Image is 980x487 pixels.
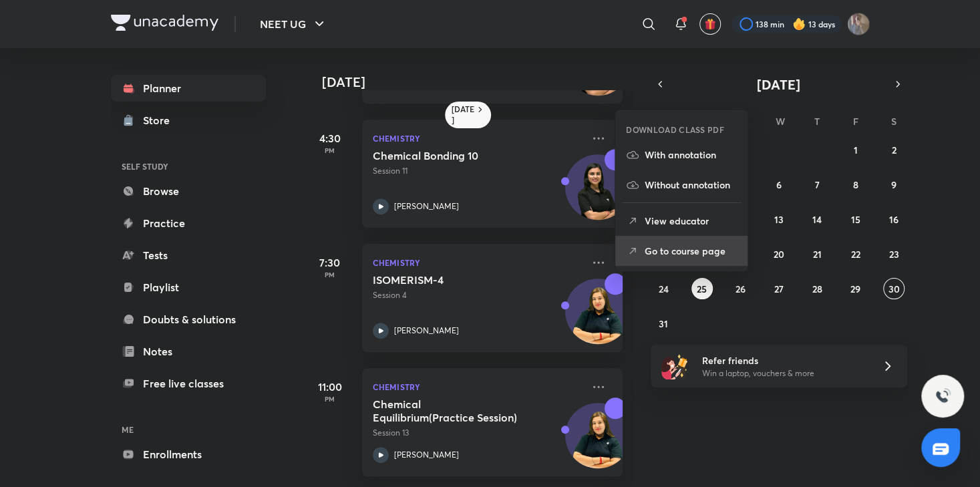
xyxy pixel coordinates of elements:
[891,144,896,156] abbr: August 2, 2025
[661,353,688,379] img: referral
[111,370,266,397] a: Free live classes
[891,178,896,191] abbr: August 9, 2025
[812,248,821,261] abbr: August 21, 2025
[645,148,737,162] p: With annotation
[776,178,781,191] abbr: August 6, 2025
[736,283,746,295] abbr: August 26, 2025
[883,243,905,265] button: August 23, 2025
[814,115,820,128] abbr: Thursday
[303,271,357,279] p: PM
[935,388,951,404] img: ttu
[143,112,178,128] div: Store
[814,178,819,191] abbr: August 7, 2025
[806,174,828,195] button: August 7, 2025
[704,18,716,30] img: avatar
[844,278,866,299] button: August 29, 2025
[806,208,828,230] button: August 14, 2025
[111,274,266,301] a: Playlist
[111,107,266,134] a: Store
[653,313,674,334] button: August 31, 2025
[844,139,866,160] button: August 1, 2025
[111,75,266,102] a: Planner
[111,178,266,204] a: Browse
[303,130,357,146] h5: 4:30
[850,213,860,226] abbr: August 15, 2025
[888,248,899,261] abbr: August 23, 2025
[812,213,822,226] abbr: August 14, 2025
[852,178,858,191] abbr: August 8, 2025
[303,395,357,403] p: PM
[452,104,475,126] h6: [DATE]
[691,278,713,299] button: August 25, 2025
[701,367,866,379] p: Win a laptop, vouchers & more
[806,278,828,299] button: August 28, 2025
[768,208,789,230] button: August 13, 2025
[757,75,800,94] span: [DATE]
[701,353,866,367] h6: Refer friends
[768,174,789,195] button: August 6, 2025
[645,178,737,192] p: Without annotation
[373,289,583,301] p: Session 4
[111,155,266,178] h6: SELF STUDY
[645,244,737,258] p: Go to course page
[850,248,860,261] abbr: August 22, 2025
[111,242,266,269] a: Tests
[322,74,636,90] h4: [DATE]
[844,174,866,195] button: August 8, 2025
[773,248,784,261] abbr: August 20, 2025
[768,278,789,299] button: August 27, 2025
[729,278,751,299] button: August 26, 2025
[847,13,870,35] img: shubhanshu yadav
[883,174,905,195] button: August 9, 2025
[812,283,822,295] abbr: August 28, 2025
[883,208,905,230] button: August 16, 2025
[792,17,806,31] img: streak
[373,273,539,287] h5: ISOMERISM-4
[774,213,783,226] abbr: August 13, 2025
[373,397,539,424] h5: Chemical Equilibrium(Practice Session)
[303,255,357,271] h5: 7:30
[394,449,459,461] p: [PERSON_NAME]
[252,11,335,37] button: NEET UG
[659,317,668,330] abbr: August 31, 2025
[697,283,707,295] abbr: August 25, 2025
[111,210,266,236] a: Practice
[774,283,783,295] abbr: August 27, 2025
[373,255,583,271] p: Chemistry
[853,144,857,156] abbr: August 1, 2025
[844,243,866,265] button: August 22, 2025
[111,15,218,31] img: Company Logo
[373,149,539,162] h5: Chemical Bonding 10
[850,283,860,295] abbr: August 29, 2025
[653,278,674,299] button: August 24, 2025
[303,379,357,395] h5: 11:00
[669,75,888,94] button: [DATE]
[373,130,583,146] p: Chemistry
[111,306,266,333] a: Doubts & solutions
[889,213,899,226] abbr: August 16, 2025
[111,418,266,441] h6: ME
[111,338,266,365] a: Notes
[806,243,828,265] button: August 21, 2025
[659,283,669,295] abbr: August 24, 2025
[883,278,905,299] button: August 30, 2025
[645,214,737,228] p: View educator
[844,208,866,230] button: August 15, 2025
[373,427,583,439] p: Session 13
[373,379,583,395] p: Chemistry
[768,243,789,265] button: August 20, 2025
[566,286,630,350] img: Avatar
[626,124,724,136] h6: DOWNLOAD CLASS PDF
[111,441,266,468] a: Enrollments
[394,325,459,337] p: [PERSON_NAME]
[852,115,858,128] abbr: Friday
[883,139,905,160] button: August 2, 2025
[566,162,630,226] img: Avatar
[303,146,357,154] p: PM
[566,410,630,474] img: Avatar
[394,200,459,212] p: [PERSON_NAME]
[699,13,721,35] button: avatar
[775,115,784,128] abbr: Wednesday
[111,15,218,34] a: Company Logo
[888,283,899,295] abbr: August 30, 2025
